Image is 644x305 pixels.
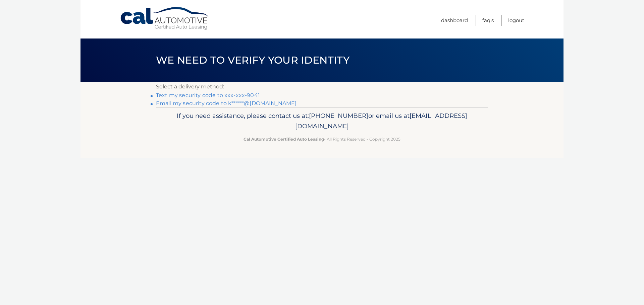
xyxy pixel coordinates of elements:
a: Dashboard [441,15,468,26]
span: [PHONE_NUMBER] [309,112,368,120]
a: Logout [508,15,524,26]
p: If you need assistance, please contact us at: or email us at [160,110,484,132]
p: - All Rights Reserved - Copyright 2025 [160,136,484,143]
strong: Cal Automotive Certified Auto Leasing [244,137,324,142]
a: Text my security code to xxx-xxx-9041 [156,92,260,98]
a: FAQ's [482,15,494,26]
a: Cal Automotive [120,7,210,30]
a: Email my security code to k******@[DOMAIN_NAME] [156,100,297,106]
p: Select a delivery method: [156,82,488,91]
span: We need to verify your identity [156,54,350,66]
